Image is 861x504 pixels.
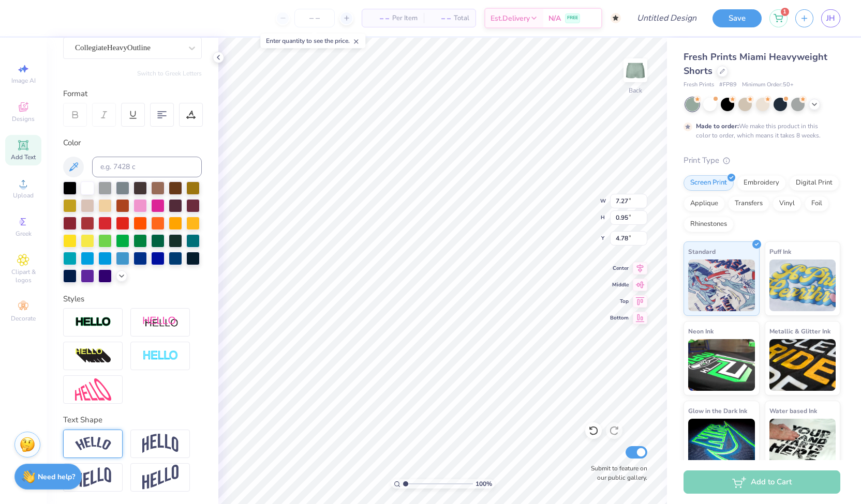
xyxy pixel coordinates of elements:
[821,9,840,27] a: JH
[769,339,836,391] img: Metallic & Glitter Ink
[728,196,769,211] div: Transfers
[142,350,179,362] img: Negative Space
[625,60,646,81] img: Back
[712,9,762,27] button: Save
[11,153,36,161] span: Add Text
[368,13,389,24] span: – –
[773,196,801,211] div: Vinyl
[63,293,202,305] div: Styles
[719,81,737,89] span: # FP89
[789,175,839,191] div: Digital Print
[75,348,111,364] img: 3d Illusion
[688,419,755,470] img: Glow in the Dark Ink
[688,259,755,311] img: Standard
[610,314,629,322] span: Bottom
[688,405,747,416] span: Glow in the Dark Ink
[13,191,34,200] span: Upload
[826,12,835,24] span: JH
[12,115,35,123] span: Designs
[294,9,335,27] input: – –
[781,8,789,16] span: 1
[567,14,578,22] span: FREE
[137,69,202,78] button: Switch to Greek Letters
[548,13,561,24] span: N/A
[75,467,111,487] img: Flag
[629,86,642,95] div: Back
[585,464,647,482] label: Submit to feature on our public gallery.
[11,77,36,85] span: Image AI
[688,326,714,337] span: Neon Ink
[696,122,739,130] strong: Made to order:
[684,81,714,89] span: Fresh Prints
[430,13,451,24] span: – –
[92,157,202,177] input: e.g. 7428 c
[769,419,836,470] img: Water based Ink
[142,465,179,490] img: Rise
[629,8,705,28] input: Untitled Design
[688,339,755,391] img: Neon Ink
[491,13,530,24] span: Est. Delivery
[610,298,629,305] span: Top
[769,326,830,337] span: Metallic & Glitter Ink
[11,314,36,323] span: Decorate
[75,378,111,401] img: Free Distort
[63,137,202,149] div: Color
[476,479,492,488] span: 100 %
[142,316,179,329] img: Shadow
[684,175,734,191] div: Screen Print
[38,472,75,482] strong: Need help?
[75,437,111,451] img: Arc
[769,259,836,311] img: Puff Ink
[63,88,203,100] div: Format
[454,13,469,24] span: Total
[610,281,629,288] span: Middle
[769,246,791,257] span: Puff Ink
[684,196,725,211] div: Applique
[260,34,365,48] div: Enter quantity to see the price.
[142,434,179,453] img: Arch
[696,121,823,140] div: We make this product in this color to order, which means it takes 8 weeks.
[805,196,829,211] div: Foil
[63,414,202,426] div: Text Shape
[737,175,786,191] div: Embroidery
[392,13,418,24] span: Per Item
[684,51,827,77] span: Fresh Prints Miami Heavyweight Shorts
[5,268,41,284] span: Clipart & logos
[688,246,716,257] span: Standard
[742,81,794,89] span: Minimum Order: 50 +
[769,405,817,416] span: Water based Ink
[684,217,734,232] div: Rhinestones
[16,230,32,238] span: Greek
[75,316,111,328] img: Stroke
[610,265,629,272] span: Center
[684,155,840,166] div: Print Type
